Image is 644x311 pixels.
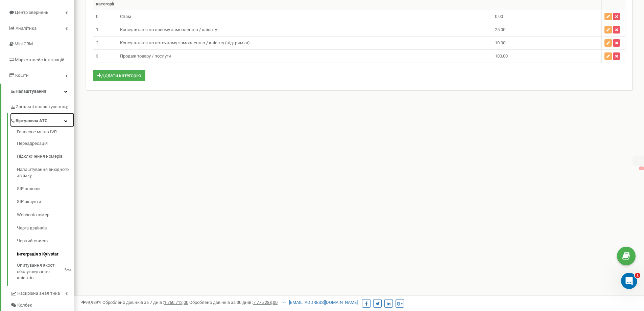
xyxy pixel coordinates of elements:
a: Інтеграція з Kyivstar [17,248,74,261]
a: SIP акаунти [17,195,74,208]
u: 7 775 288,00 [253,300,278,305]
a: Загальні налаштування [10,99,74,113]
span: Колбек [17,302,32,309]
td: 25.00 [492,23,602,37]
td: Спам [117,10,492,23]
a: [EMAIL_ADDRESS][DOMAIN_NAME] [282,300,358,305]
span: Mini CRM [15,41,33,46]
u: 1 760 712,00 [164,300,188,305]
td: 0.00 [492,10,602,23]
iframe: Intercom live chat [621,273,637,289]
a: Голосове меню IVR [17,129,74,137]
span: Центр звернень [15,10,48,15]
a: Налаштування вихідного зв’язку [17,163,74,182]
span: Налаштування [16,89,46,94]
a: Опитування якості обслуговування клієнтівBeta [17,261,74,281]
span: 99,989% [81,300,101,305]
td: Продаж товару / послуги [117,50,492,63]
span: Аналiтика [16,26,37,31]
span: Наскрізна аналітика [17,290,60,297]
span: Оброблено дзвінків за 30 днів : [189,300,278,305]
span: Оброблено дзвінків за 7 днів : [102,300,188,305]
a: Webhook номер [17,208,74,222]
td: 10.00 [492,37,602,50]
td: 0 [93,10,117,23]
a: Черга дзвінків [17,222,74,235]
td: 2 [93,37,117,50]
a: SIP шлюзи [17,182,74,196]
td: Консультація по поточному замовленню / клієнту (підтримка) [117,37,492,50]
a: Налаштування [1,84,74,99]
span: 1 [635,273,640,278]
a: Чорний список [17,235,74,248]
a: Наскрізна аналітика [10,286,74,299]
td: Консультація по новому замовленню / клієнту [117,23,492,37]
td: 1 [93,23,117,37]
a: Переадресація [17,137,74,150]
span: Віртуальна АТС [16,118,48,124]
button: X [639,166,644,170]
td: 3 [93,50,117,63]
a: Підключення номерів [17,150,74,163]
span: Маркетплейс інтеграцій [15,57,65,62]
button: Додати категорію [93,70,145,81]
span: Загальні налаштування [16,104,65,110]
a: Віртуальна АТС [10,113,74,127]
span: Кошти [15,73,29,78]
td: 100.00 [492,50,602,63]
